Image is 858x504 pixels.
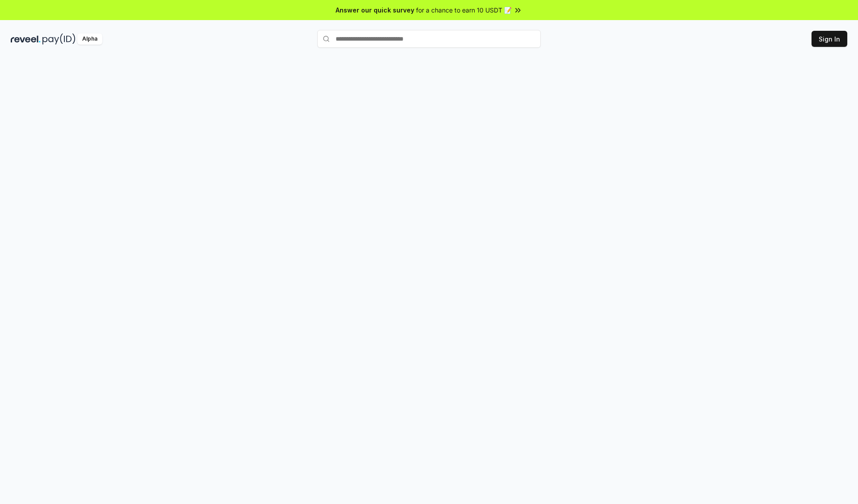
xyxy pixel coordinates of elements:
span: for a chance to earn 10 USDT 📝 [416,5,512,15]
button: Sign In [812,31,847,47]
div: Alpha [77,33,102,45]
span: Answer our quick survey [336,5,414,15]
img: pay_id [42,33,76,45]
img: reveel_dark [11,33,41,45]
